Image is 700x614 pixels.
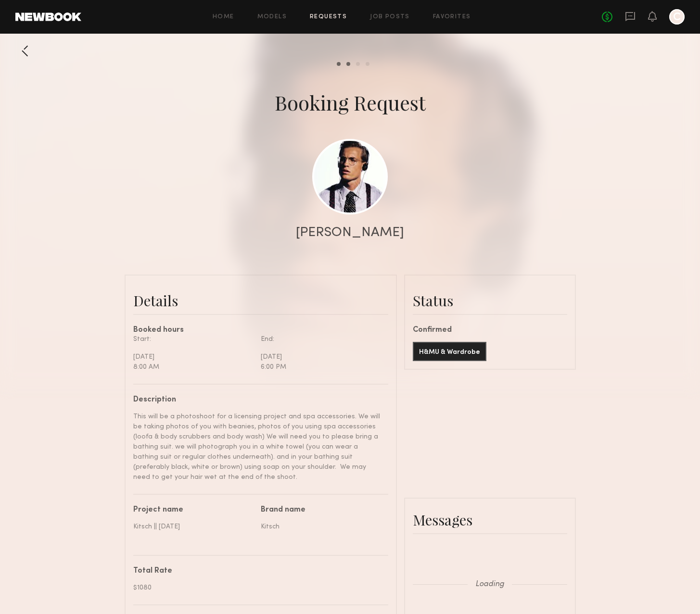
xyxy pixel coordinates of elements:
[133,334,254,344] div: Start:
[413,342,486,361] button: H&MU & Wardrobe
[261,334,381,344] div: End:
[310,14,347,20] a: Requests
[261,506,381,514] div: Brand name
[133,326,388,334] div: Booked hours
[133,352,254,362] div: [DATE]
[257,14,287,20] a: Models
[669,9,685,25] a: C
[133,291,388,310] div: Details
[133,567,381,575] div: Total Rate
[370,14,410,20] a: Job Posts
[261,362,381,372] div: 6:00 PM
[413,510,567,529] div: Messages
[275,89,426,116] div: Booking Request
[261,522,381,532] div: Kitsch
[133,412,381,482] div: This will be a photoshoot for a licensing project and spa accessories. We will be taking photos o...
[413,326,567,334] div: Confirmed
[133,362,254,372] div: 8:00 AM
[133,396,381,404] div: Description
[296,226,404,239] div: [PERSON_NAME]
[433,14,471,20] a: Favorites
[133,522,254,532] div: Kitsch || [DATE]
[475,580,504,589] span: Loading
[133,583,381,593] div: $1080
[261,352,381,362] div: [DATE]
[133,506,254,514] div: Project name
[213,14,234,20] a: Home
[413,291,567,310] div: Status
